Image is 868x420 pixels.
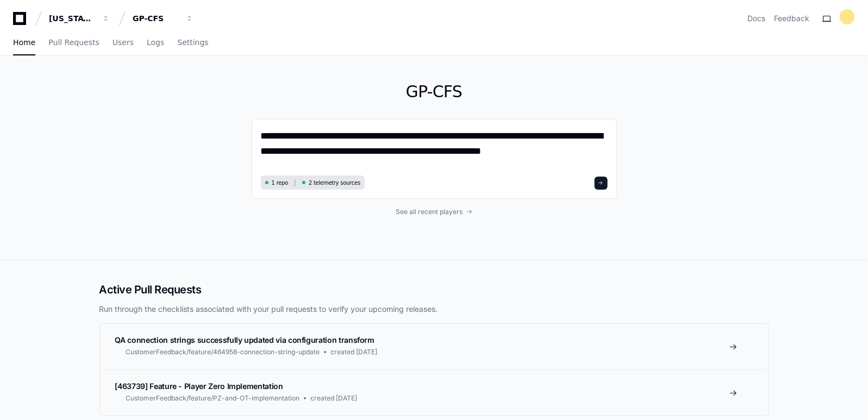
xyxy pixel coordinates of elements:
a: Docs [747,13,765,24]
span: CustomerFeedback/feature/464958-connection-string-update [126,348,320,356]
button: GP-CFS [128,9,198,28]
div: GP-CFS [133,13,179,24]
a: See all recent players [252,208,617,216]
span: CustomerFeedback/feature/PZ-and-OT-implementation [126,394,300,403]
a: [463739] Feature - Player Zero ImplementationCustomerFeedback/feature/PZ-and-OT-implementationcre... [100,369,769,416]
a: Pull Requests [48,30,99,55]
span: Settings [177,39,208,46]
h1: GP-CFS [252,82,617,102]
span: See all recent players [396,208,463,216]
span: 2 telemetry sources [309,179,360,187]
span: [463739] Feature - Player Zero Implementation [115,381,283,391]
span: created [DATE] [311,394,358,403]
span: Logs [147,39,164,46]
a: Home [13,30,35,55]
button: Feedback [774,13,809,24]
span: Users [113,39,134,46]
div: [US_STATE] Pacific [49,13,96,24]
h2: Active Pull Requests [99,282,769,297]
a: Settings [177,30,208,55]
a: Users [113,30,134,55]
span: Home [13,39,35,46]
span: 1 repo [272,179,289,187]
a: QA connection strings successfully updated via configuration transformCustomerFeedback/feature/46... [100,324,769,369]
a: Logs [147,30,164,55]
p: Run through the checklists associated with your pull requests to verify your upcoming releases. [99,304,769,315]
span: Pull Requests [48,39,99,46]
button: [US_STATE] Pacific [45,9,114,28]
span: created [DATE] [331,348,378,356]
span: QA connection strings successfully updated via configuration transform [115,335,375,344]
